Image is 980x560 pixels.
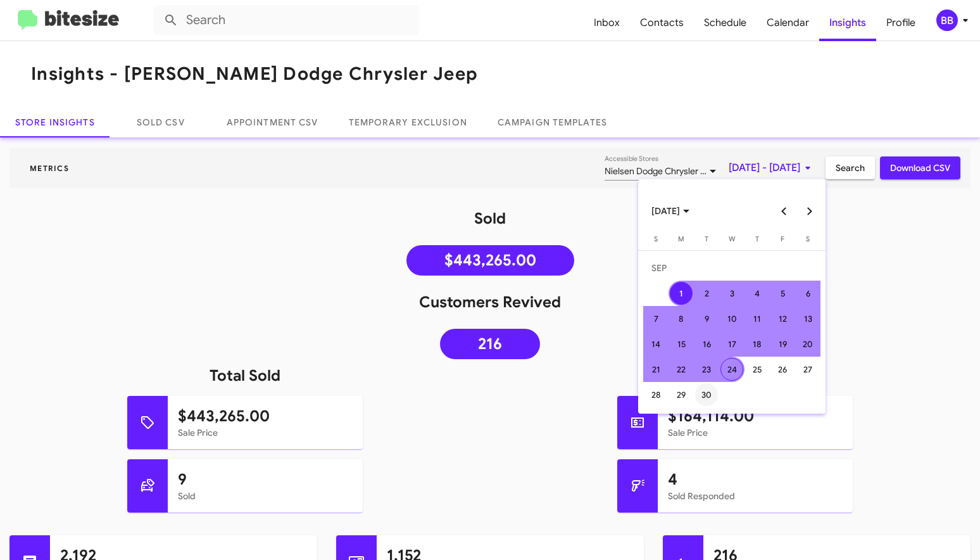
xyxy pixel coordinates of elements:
div: 12 [771,307,794,330]
div: 15 [670,333,693,355]
td: September 10, 2025 [719,306,744,331]
td: September 19, 2025 [770,331,795,357]
td: September 22, 2025 [669,357,694,382]
td: September 28, 2025 [643,382,669,407]
div: 21 [644,358,667,381]
div: 19 [771,333,794,355]
div: 23 [695,358,718,381]
td: September 23, 2025 [694,357,719,382]
button: Next month [797,198,822,224]
td: September 13, 2025 [795,306,820,331]
div: 22 [670,358,693,381]
th: Thursday [744,232,770,250]
button: Previous month [772,198,797,224]
div: 28 [644,383,667,406]
span: [DATE] [651,200,689,222]
td: September 1, 2025 [669,281,694,306]
th: Friday [770,232,795,250]
div: 4 [746,282,769,305]
td: September 18, 2025 [744,331,770,357]
div: 1 [670,282,693,305]
div: 25 [746,358,769,381]
td: September 15, 2025 [669,331,694,357]
div: 27 [796,358,819,381]
td: September 8, 2025 [669,306,694,331]
div: 24 [720,358,743,381]
div: 11 [746,307,769,330]
th: Saturday [795,232,820,250]
th: Sunday [643,232,669,250]
div: 10 [720,307,743,330]
td: September 9, 2025 [694,306,719,331]
td: September 14, 2025 [643,331,669,357]
button: Choose month and year [641,198,700,224]
td: September 21, 2025 [643,357,669,382]
td: September 16, 2025 [694,331,719,357]
div: 2 [695,282,718,305]
td: September 24, 2025 [719,357,744,382]
div: 8 [670,307,693,330]
td: September 11, 2025 [744,306,770,331]
td: September 7, 2025 [643,306,669,331]
div: 6 [796,282,819,305]
div: 16 [695,333,718,355]
td: September 26, 2025 [770,357,795,382]
td: September 20, 2025 [795,331,820,357]
div: 3 [720,282,743,305]
td: SEP [643,255,820,281]
td: September 12, 2025 [770,306,795,331]
div: 14 [644,333,667,355]
div: 7 [644,307,667,330]
div: 13 [796,307,819,330]
td: September 6, 2025 [795,281,820,306]
td: September 3, 2025 [719,281,744,306]
td: September 2, 2025 [694,281,719,306]
td: September 25, 2025 [744,357,770,382]
div: 29 [670,383,693,406]
th: Wednesday [719,232,744,250]
div: 20 [796,333,819,355]
th: Monday [669,232,694,250]
div: 30 [695,383,718,406]
td: September 30, 2025 [694,382,719,407]
td: September 27, 2025 [795,357,820,382]
div: 26 [771,358,794,381]
th: Tuesday [694,232,719,250]
div: 18 [746,333,769,355]
div: 9 [695,307,718,330]
td: September 29, 2025 [669,382,694,407]
td: September 17, 2025 [719,331,744,357]
td: September 5, 2025 [770,281,795,306]
div: 17 [720,333,743,355]
td: September 4, 2025 [744,281,770,306]
div: 5 [771,282,794,305]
